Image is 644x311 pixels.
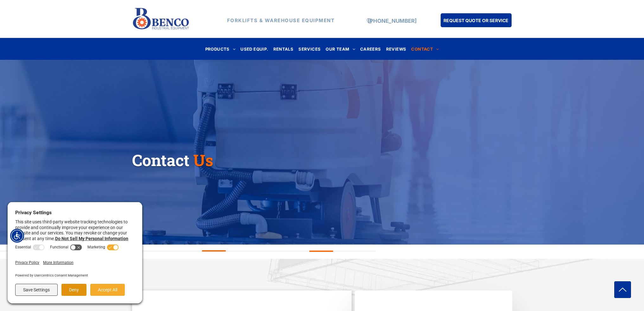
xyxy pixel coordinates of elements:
strong: FORKLIFTS & WAREHOUSE EQUIPMENT [227,17,335,23]
a: PRODUCTS [203,45,238,53]
a: USED EQUIP. [238,45,271,53]
span: Us [193,150,213,171]
div: Accessibility Menu [10,229,24,243]
a: SERVICES [296,45,323,53]
span: Contact [132,150,189,171]
a: REQUEST QUOTE OR SERVICE [441,13,512,27]
a: CONTACT [409,45,441,53]
a: REVIEWS [384,45,409,53]
a: OUR TEAM [323,45,358,53]
a: [PHONE_NUMBER] [368,18,417,24]
span: REQUEST QUOTE OR SERVICE [443,15,508,26]
a: RENTALS [271,45,296,53]
a: CAREERS [358,45,384,53]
